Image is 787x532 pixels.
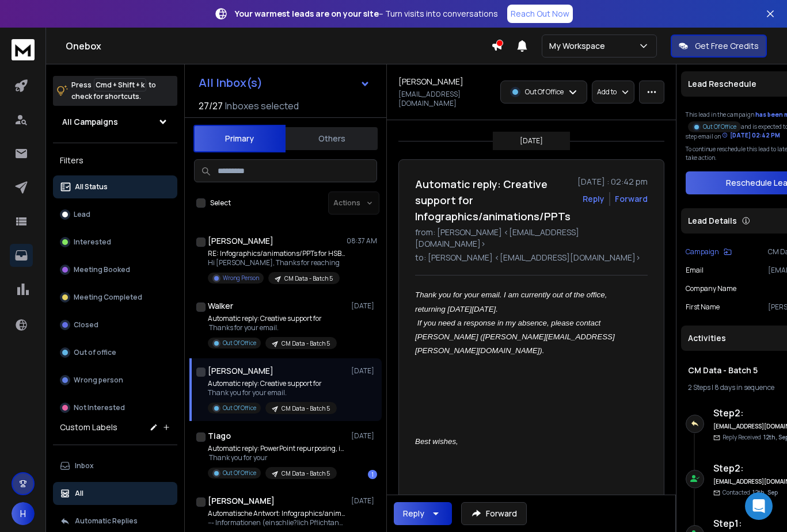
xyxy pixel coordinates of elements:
button: Reply [394,502,452,525]
h3: Inboxes selected [225,99,299,113]
button: H [12,502,35,525]
p: Out Of Office [703,123,736,131]
i: Best wishes, [415,437,458,446]
button: Interested [53,231,177,254]
p: Automatische Antwort: Infographics/animations/PPTs for HSBC, [208,509,346,518]
h1: Automatic reply: Creative support for Infographics/animations/PPTs [415,176,571,224]
p: [EMAIL_ADDRESS][DOMAIN_NAME] [398,90,493,108]
p: [DATE] [520,136,543,146]
p: All [75,489,83,498]
p: Thank you for your [208,453,346,462]
button: Meeting Booked [53,258,177,281]
p: Email [686,266,704,275]
div: 1 [368,470,377,479]
button: Forward [461,502,527,525]
button: All Campaigns [53,110,177,133]
p: Automatic Replies [75,516,138,526]
button: Out of office [53,341,177,364]
h1: [PERSON_NAME] [208,495,275,507]
p: Company Name [686,284,736,293]
p: Lead Reschedule [688,78,756,90]
p: Automatic reply: Creative support for [208,379,337,388]
h3: Custom Labels [60,422,117,433]
p: Out Of Office [525,87,564,97]
p: Wrong Person [223,274,259,282]
p: Not Interested [74,403,125,412]
strong: Your warmest leads are on your site [235,8,379,19]
p: Campaign [686,247,719,257]
p: Thank you for your email. [208,388,337,397]
h1: All Campaigns [62,116,118,128]
button: Closed [53,313,177,336]
button: All Status [53,175,177,198]
h1: [PERSON_NAME] [398,76,463,87]
span: 12th, Sep [752,488,778,496]
p: --- Informationen (einschlie?lich Pflichtangaben) zu [208,518,346,527]
button: Lead [53,203,177,226]
h1: [PERSON_NAME] [208,365,273,377]
i: Thank you for your email. I am currently out of the office, returning [DATE][DATE]. If you need a... [415,290,615,355]
p: Automatic reply: Creative support for [208,314,337,323]
p: Press to check for shortcuts. [71,79,156,102]
button: Meeting Completed [53,286,177,309]
h1: Onebox [66,39,491,53]
p: – Turn visits into conversations [235,8,498,20]
p: RE: Infographics/animations/PPTs for HSBC, Shell, [208,249,346,258]
p: [DATE] [351,301,377,311]
p: 08:37 AM [347,236,377,246]
p: [DATE] [351,366,377,376]
h1: [PERSON_NAME] [208,235,273,247]
p: Out of office [74,348,116,357]
p: My Workspace [549,40,610,52]
h1: Tiago [208,430,231,442]
h3: Filters [53,152,177,169]
p: to: [PERSON_NAME] <[EMAIL_ADDRESS][DOMAIN_NAME]> [415,252,648,263]
p: All Status [75,182,108,192]
p: [DATE] [351,431,377,441]
p: Reach Out Now [511,8,569,20]
p: Out Of Office [223,339,256,347]
span: Cmd + Shift + k [94,78,146,91]
button: Others [286,126,378,151]
p: Wrong person [74,376,123,385]
p: Meeting Booked [74,265,130,274]
button: Reply [583,193,604,205]
p: CM Data - Batch 5 [282,339,330,348]
span: 2 Steps [688,382,710,392]
div: [DATE] 02:42 PM [722,131,780,140]
p: Closed [74,320,98,330]
p: CM Data - Batch 5 [282,404,330,413]
div: Open Intercom Messenger [745,492,773,520]
span: 8 days in sequence [714,382,774,392]
p: Add to [597,87,617,97]
div: Reply [403,508,424,519]
p: Contacted [723,488,778,497]
span: 27 / 27 [199,99,223,113]
p: Out Of Office [223,469,256,477]
button: Not Interested [53,396,177,419]
button: Wrong person [53,369,177,392]
p: Lead [74,210,90,219]
p: Get Free Credits [695,40,759,52]
button: Inbox [53,454,177,477]
h1: All Inbox(s) [199,77,263,89]
p: CM Data - Batch 5 [284,274,333,283]
p: First Name [686,303,720,312]
button: All [53,482,177,505]
label: Select [210,198,231,208]
img: logo [12,39,35,60]
p: Lead Details [688,215,737,227]
p: Inbox [75,461,94,470]
a: Reach Out Now [507,5,573,23]
p: [DATE] [351,496,377,506]
div: Forward [615,193,648,205]
h1: Walker [208,300,233,312]
p: Thanks for your email. [208,323,337,332]
button: All Inbox(s) [189,71,379,94]
button: Primary [193,125,286,152]
p: Hi [PERSON_NAME], Thanks for reaching [208,258,346,267]
p: [DATE] : 02:42 pm [577,176,648,187]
